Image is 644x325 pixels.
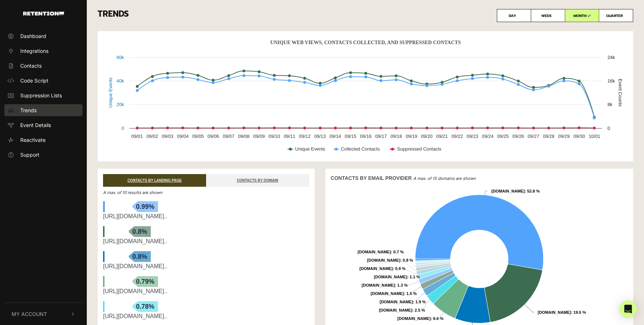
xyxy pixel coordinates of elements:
span: Reactivate [20,136,46,144]
text: : 52.8 % [491,189,540,193]
span: 0.8% [129,226,151,237]
text: 16k [607,78,615,84]
a: [URL][DOMAIN_NAME].. [103,238,167,244]
a: CONTACTS BY LANDING PAGE [103,174,206,187]
text: 09/17 [375,134,387,139]
span: Suppression Lists [20,92,62,99]
text: 09/14 [329,134,341,139]
text: 0 [607,126,610,131]
text: 09/06 [208,134,219,139]
text: 09/04 [177,134,189,139]
text: 09/03 [162,134,173,139]
text: 10/01 [589,134,600,139]
text: 0 [121,126,124,131]
span: Dashboard [20,32,46,40]
span: Integrations [20,47,48,55]
strong: CONTACTS BY EMAIL PROVIDER [331,175,412,181]
a: Contacts [4,60,82,72]
label: WEEK [531,9,565,22]
text: : 2.5 % [379,308,425,312]
text: Event Counts [618,79,623,107]
tspan: [DOMAIN_NAME] [379,308,412,312]
text: 40k [116,78,124,84]
text: 09/23 [467,134,478,139]
text: 09/07 [223,134,234,139]
tspan: [DOMAIN_NAME] [491,189,525,193]
div: https://www.healthcentral.com/condition/diabetes/is-diabetes-a-disability [103,262,309,271]
div: https://www.healthcentral.com/slideshow/10-warning-signs-of-alzheimers [103,212,309,221]
text: : 19.5 % [538,310,586,315]
a: Trends [4,104,82,116]
span: Code Script [20,77,48,84]
a: [URL][DOMAIN_NAME].. [103,263,167,269]
span: Trends [20,106,37,114]
text: : 0.8 % [367,258,413,262]
label: MONTH [565,9,599,22]
text: 09/09 [253,134,265,139]
text: : 1.5 % [371,291,417,296]
text: : 1.9 % [380,300,426,304]
span: Contacts [20,62,42,69]
text: Suppressed Contacts [397,146,441,152]
a: [URL][DOMAIN_NAME].. [103,288,167,294]
tspan: [DOMAIN_NAME] [380,300,413,304]
text: 09/24 [482,134,494,139]
tspan: [DOMAIN_NAME] [359,266,393,271]
text: 09/26 [512,134,524,139]
tspan: [DOMAIN_NAME] [358,250,391,254]
text: 09/30 [573,134,585,139]
a: Event Details [4,119,82,131]
tspan: [DOMAIN_NAME] [371,291,404,296]
text: 09/18 [391,134,402,139]
text: : 6.6 % [397,316,443,321]
text: 09/10 [269,134,280,139]
text: 09/16 [360,134,371,139]
span: My Account [12,310,47,318]
text: 09/05 [192,134,204,139]
h3: TRENDS [98,9,633,22]
img: Retention.com [23,12,64,16]
text: 09/29 [558,134,570,139]
label: QUARTER [599,9,633,22]
text: 09/02 [146,134,158,139]
text: 09/22 [451,134,463,139]
text: 09/21 [436,134,448,139]
text: Unique Web Views, Contacts Collected, And Suppressed Contacts [270,40,461,45]
label: DAY [497,9,531,22]
text: 09/19 [406,134,417,139]
a: Suppression Lists [4,89,82,101]
text: : 0.9 % [359,266,405,271]
div: Open Intercom Messenger [619,300,637,318]
a: Support [4,149,82,161]
text: Collected Contacts [341,146,380,152]
span: 0.79% [132,276,158,287]
div: https://www.healthcentral.com/slideshow/natural-remedies-multiple-sclerosis [103,237,309,246]
tspan: [DOMAIN_NAME] [362,283,395,287]
text: 24k [607,55,615,60]
text: 09/25 [497,134,509,139]
a: Dashboard [4,30,82,42]
text: 09/01 [131,134,143,139]
svg: Unique Web Views, Contacts Collected, And Suppressed Contacts [103,37,628,160]
em: A max. of 15 domains are shown [413,176,476,181]
span: Support [20,151,39,159]
a: Reactivate [4,134,82,146]
text: 09/15 [345,134,356,139]
text: : 1.3 % [362,283,408,287]
text: : 0.7 % [358,250,404,254]
text: : 1.1 % [374,275,420,279]
div: https://www.healthcentral.com/slideshow/red-flags-of-a-psoriatic-arthritis-flare [103,312,309,321]
div: https://www.healthcentral.com/womens-health/tingling-in-breast [103,287,309,296]
a: [URL][DOMAIN_NAME].. [103,313,167,319]
tspan: [DOMAIN_NAME] [374,275,407,279]
text: Unique Events [108,77,113,107]
a: [URL][DOMAIN_NAME].. [103,213,167,219]
a: CONTACTS BY DOMAIN [206,174,309,187]
span: 0.78% [132,301,158,312]
text: Unique Events [295,146,325,152]
text: 09/12 [299,134,311,139]
text: 8k [607,102,613,107]
text: 09/08 [238,134,250,139]
tspan: [DOMAIN_NAME] [397,316,431,321]
text: 60k [116,55,124,60]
